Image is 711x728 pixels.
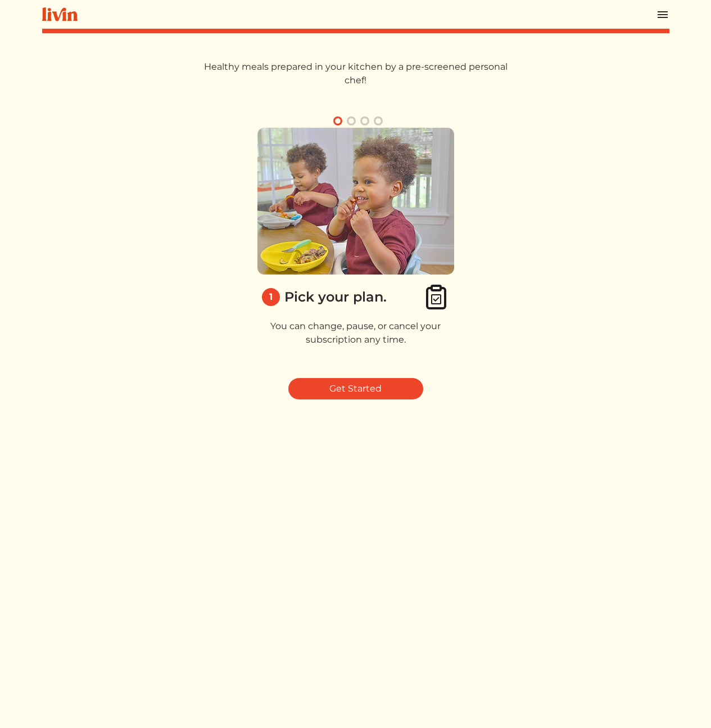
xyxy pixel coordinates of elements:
img: menu_hamburger-cb6d353cf0ecd9f46ceae1c99ecbeb4a00e71ca567a856bd81f57e9d8c17bb26.svg [656,8,669,21]
p: Healthy meals prepared in your kitchen by a pre-screened personal chef! [199,60,513,87]
a: Get Started [288,378,423,399]
div: 1 [262,288,280,306]
img: clipboard_check-4e1afea9aecc1d71a83bd71232cd3fbb8e4b41c90a1eb376bae1e516b9241f3c.svg [423,284,450,311]
img: livin-logo-a0d97d1a881af30f6274990eb6222085a2533c92bbd1e4f22c21b4f0d0e3210c.svg [42,7,78,21]
img: 1_pick_plan-58eb60cc534f7a7539062c92543540e51162102f37796608976bb4e513d204c1.png [257,128,454,275]
div: Pick your plan. [284,287,387,307]
p: You can change, pause, or cancel your subscription any time. [257,320,454,347]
